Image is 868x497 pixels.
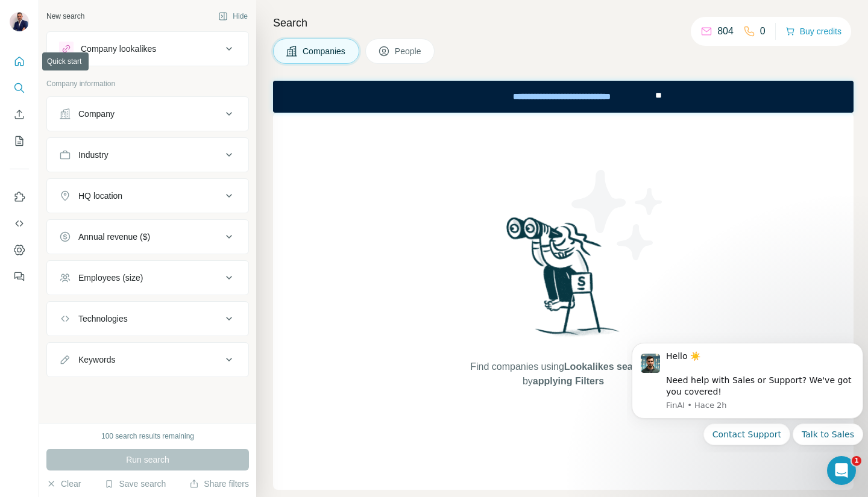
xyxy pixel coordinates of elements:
[273,14,854,31] h4: Search
[46,78,249,89] p: Company information
[10,77,29,99] button: Search
[760,24,766,39] p: 0
[10,130,29,152] button: My lists
[101,431,194,442] div: 100 search results remaining
[46,478,81,490] button: Clear
[10,51,29,72] button: Quick start
[104,478,166,490] button: Save search
[47,99,248,128] button: Company
[627,332,868,452] iframe: Intercom notifications mensaje
[78,190,122,202] div: HQ location
[47,345,248,374] button: Keywords
[47,34,248,63] button: Company lookalikes
[852,456,861,466] span: 1
[47,263,248,292] button: Employees (size)
[47,181,248,210] button: HQ location
[785,23,841,40] button: Buy credits
[10,186,29,208] button: Use Surfe on LinkedIn
[395,45,423,57] span: People
[10,12,29,31] img: Avatar
[10,239,29,261] button: Dashboard
[78,272,143,284] div: Employees (size)
[501,214,626,348] img: Surfe Illustration - Woman searching with binoculars
[78,354,115,366] div: Keywords
[78,231,150,243] div: Annual revenue ($)
[81,43,156,55] div: Company lookalikes
[10,213,29,234] button: Use Surfe API
[533,376,604,386] span: applying Filters
[78,108,115,120] div: Company
[10,104,29,125] button: Enrich CSV
[78,149,108,161] div: Industry
[46,11,84,22] div: New search
[564,161,672,269] img: Surfe Illustration - Stars
[564,361,648,372] span: Lookalikes search
[467,360,659,389] span: Find companies using or by
[47,222,248,251] button: Annual revenue ($)
[717,24,734,39] p: 804
[47,304,248,333] button: Technologies
[189,478,249,490] button: Share filters
[303,45,347,57] span: Companies
[10,266,29,287] button: Feedback
[78,313,128,325] div: Technologies
[827,456,856,485] iframe: Intercom live chat
[273,81,854,113] iframe: Banner
[210,7,256,25] button: Hide
[47,140,248,169] button: Industry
